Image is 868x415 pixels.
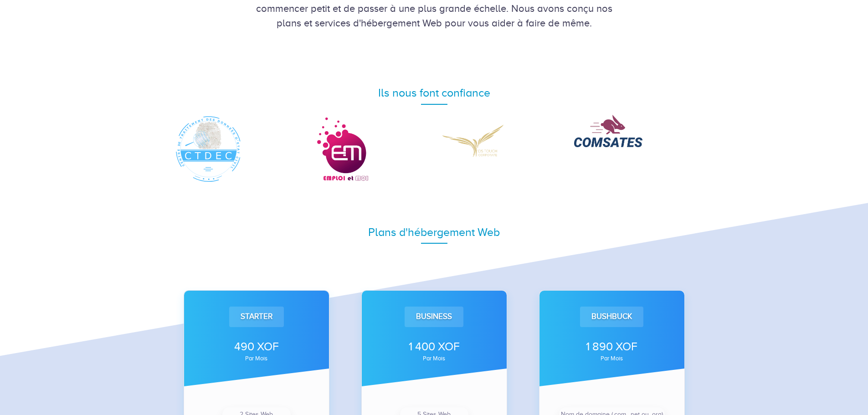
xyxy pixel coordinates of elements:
div: Plans d'hébergement Web [175,224,694,241]
div: Business [405,307,463,327]
div: Starter [229,307,284,327]
div: par mois [552,356,672,361]
div: 1 400 XOF [374,338,494,355]
img: DS Corporate [441,115,509,166]
div: par mois [374,356,494,361]
div: 490 XOF [196,338,317,355]
div: par mois [196,356,317,361]
img: CTDEC [175,115,243,183]
div: Bushbuck [580,307,643,327]
div: Ils nous font confiance [175,85,694,101]
img: COMSATES [574,115,642,147]
div: 1 890 XOF [552,338,672,355]
img: Emploi et Moi [308,115,376,183]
